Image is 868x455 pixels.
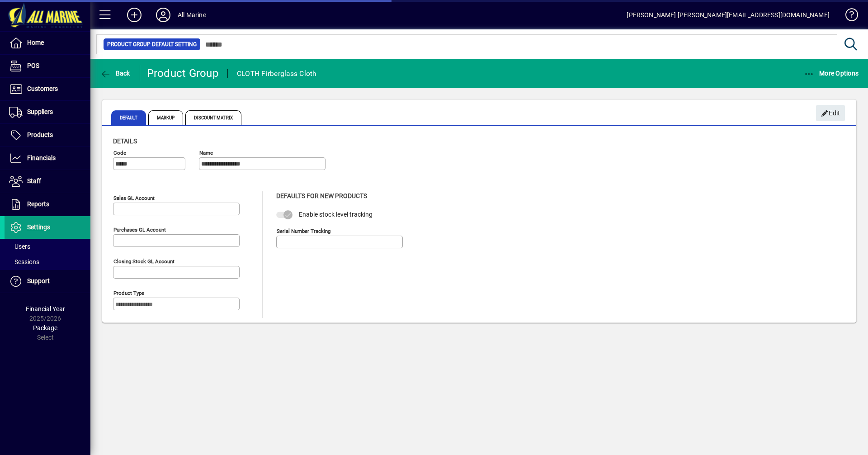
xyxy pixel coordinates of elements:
[277,227,330,234] mat-label: Serial Number tracking
[111,110,146,125] span: Default
[9,243,30,250] span: Users
[27,62,39,69] span: POS
[5,254,90,270] a: Sessions
[5,78,90,100] a: Customers
[27,85,58,92] span: Customers
[804,70,859,77] span: More Options
[627,8,830,22] div: [PERSON_NAME] [PERSON_NAME][EMAIL_ADDRESS][DOMAIN_NAME]
[821,106,840,121] span: Edit
[5,101,90,123] a: Suppliers
[113,290,144,296] mat-label: Product type
[27,131,53,138] span: Products
[816,105,845,121] button: Edit
[178,8,206,22] div: All Marine
[113,195,155,201] mat-label: Sales GL account
[27,177,41,185] span: Staff
[27,200,49,208] span: Reports
[27,39,44,46] span: Home
[839,2,857,31] a: Knowledge Base
[802,65,861,81] button: More Options
[113,137,137,145] span: Details
[9,258,39,265] span: Sessions
[27,277,50,284] span: Support
[276,192,367,199] span: Defaults for new products
[149,7,178,23] button: Profile
[237,66,317,81] div: CLOTH Firberglass Cloth
[107,40,197,49] span: Product Group Default Setting
[100,70,130,77] span: Back
[113,258,175,265] mat-label: Closing stock GL account
[98,65,132,81] button: Back
[5,32,90,54] a: Home
[5,193,90,216] a: Reports
[299,211,373,218] span: Enable stock level tracking
[5,124,90,147] a: Products
[185,110,241,125] span: Discount Matrix
[199,150,213,156] mat-label: Name
[148,110,184,125] span: Markup
[27,223,50,231] span: Settings
[5,147,90,170] a: Financials
[5,239,90,254] a: Users
[5,170,90,193] a: Staff
[33,324,57,332] span: Package
[5,55,90,77] a: POS
[147,66,218,81] div: Product Group
[27,108,53,115] span: Suppliers
[5,270,90,293] a: Support
[120,7,149,23] button: Add
[113,227,166,233] mat-label: Purchases GL account
[90,65,140,81] app-page-header-button: Back
[113,150,126,156] mat-label: Code
[26,305,65,313] span: Financial Year
[27,154,56,161] span: Financials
